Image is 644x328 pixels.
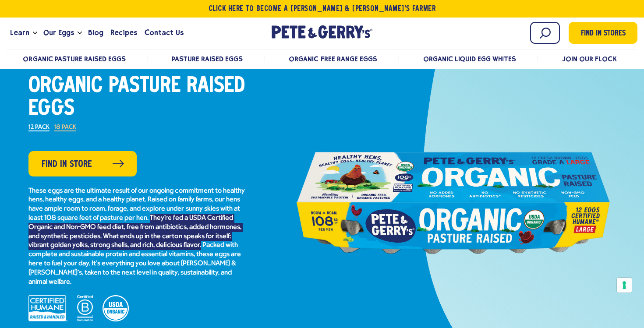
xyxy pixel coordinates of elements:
a: Join Our Flock [562,55,616,63]
a: Organic Liquid Egg Whites [423,55,517,63]
nav: desktop product menu [7,49,637,68]
a: Organic Pasture Raised Eggs [23,55,126,63]
span: Learn [10,27,29,38]
span: Recipes [110,27,137,38]
button: Open the dropdown menu for Our Eggs [78,32,82,35]
span: Find in Store [42,158,92,171]
button: Open the dropdown menu for Learn [33,32,37,35]
span: Find in Stores [581,28,626,40]
a: Pasture Raised Eggs [172,55,243,63]
input: Search [530,22,560,44]
a: Our Eggs [40,21,78,45]
a: Contact Us [141,21,187,45]
a: Organic Free Range Eggs [289,55,377,63]
span: Our Eggs [43,27,74,38]
a: Find in Store [28,151,137,176]
label: 18 Pack [54,124,76,131]
a: Blog [85,21,107,45]
label: 12 Pack [28,124,50,131]
p: These eggs are the ultimate result of our ongoing commitment to healthy hens, healthy eggs, and a... [28,187,248,287]
span: Blog [88,27,103,38]
a: Learn [7,21,33,45]
h1: Organic Pasture Raised Eggs [28,75,248,120]
span: Contact Us [145,27,184,38]
a: Find in Stores [569,22,637,44]
button: Your consent preferences for tracking technologies [617,278,632,293]
a: Recipes [107,21,141,45]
